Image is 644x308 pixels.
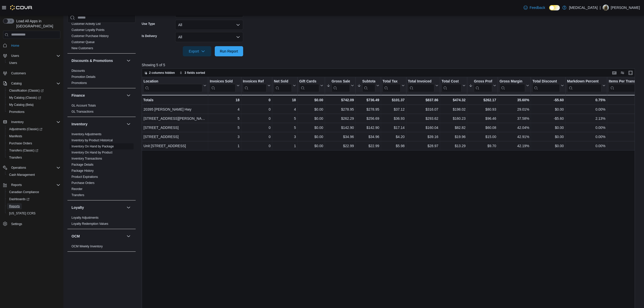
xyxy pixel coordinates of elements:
[567,79,601,92] div: Markdown Percent
[9,80,24,87] button: Catalog
[71,163,94,166] a: Package Details
[9,89,44,93] span: Classification (Classic)
[383,125,405,131] div: $17.14
[600,5,601,11] p: |
[71,110,94,114] span: GL Transactions
[7,95,43,101] a: My Catalog (Classic)
[532,79,560,92] div: Total Discount
[142,22,155,26] label: Use Type
[299,79,319,84] div: Gift Cards
[9,221,24,227] a: Settings
[9,70,28,76] a: Customers
[499,106,529,112] div: 29.01%
[175,32,243,42] button: All
[220,49,238,54] span: Run Report
[499,79,525,84] div: Gross Margin
[210,125,239,131] div: 5
[183,46,211,56] button: Export
[469,106,496,112] div: $80.93
[5,108,62,115] button: Promotions
[142,34,157,38] label: Is Delivery
[442,79,461,92] div: Total Cost
[299,79,323,92] button: Gift Cards
[7,147,60,153] span: Transfers (Classic)
[71,46,93,50] span: New Customers
[274,97,296,103] div: 18
[332,79,350,84] div: Gross Sales
[9,173,35,177] span: Cash Management
[5,59,62,66] button: Users
[67,102,136,117] div: Finance
[243,134,270,140] div: 0
[7,95,60,101] span: My Catalog (Classic)
[442,134,466,140] div: $19.96
[327,106,354,112] div: $278.95
[567,106,605,112] div: 0.00%
[5,126,62,133] a: Adjustments (Classic)
[1,80,62,87] button: Catalog
[71,187,82,191] a: Reorder
[9,220,60,227] span: Settings
[7,140,34,146] a: Purchase Orders
[408,97,438,103] div: $837.86
[469,115,496,122] div: $96.46
[210,134,239,140] div: 3
[143,97,206,103] div: Totals
[9,42,60,49] span: Home
[5,133,62,140] button: Manifests
[442,125,466,131] div: $82.82
[549,5,560,10] input: Dark Mode
[9,96,41,100] span: My Catalog (Classic)
[11,81,22,85] span: Catalog
[7,140,60,146] span: Purchase Orders
[522,3,547,13] a: Feedback
[383,79,401,84] div: Total Tax
[1,220,62,227] button: Settings
[243,143,270,149] div: 0
[7,102,36,108] a: My Catalog (Beta)
[9,43,21,49] a: Home
[243,106,270,112] div: 0
[357,115,379,122] div: $256.69
[71,34,109,38] span: Customer Purchase History
[327,79,354,92] button: Gross Sales
[357,106,379,112] div: $278.95
[274,79,292,84] div: Net Sold
[7,196,60,202] span: Dashboards
[532,79,564,92] button: Total Discount
[299,143,323,149] div: $0.00
[7,172,37,178] a: Cash Management
[243,79,270,92] button: Invoices Ref
[9,182,60,188] span: Reports
[567,79,605,92] button: Markdown Percent
[362,79,375,92] div: Subtotal
[7,60,19,66] a: Users
[71,234,80,239] h3: OCM
[530,5,545,10] span: Feedback
[532,125,564,131] div: $0.00
[1,42,62,49] button: Home
[185,71,205,75] span: 3 fields sorted
[71,151,112,154] a: Inventory On Hand by Product
[9,103,34,107] span: My Catalog (Beta)
[469,97,496,103] div: $262.17
[71,234,124,239] button: OCM
[71,138,113,142] span: Inventory by Product Historical
[532,134,564,140] div: $0.00
[71,40,95,44] span: Customer Queue
[71,132,101,136] a: Inventory Adjustments
[469,79,496,92] button: Gross Profit
[243,115,270,122] div: 0
[210,97,239,103] div: 18
[9,119,26,125] button: Inventory
[499,134,529,140] div: 42.91%
[9,119,60,125] span: Inventory
[71,222,108,226] a: Loyalty Redemption Values
[67,68,136,88] div: Discounts & Promotions
[71,193,84,197] a: Transfers
[71,69,85,73] a: Discounts
[71,104,96,107] a: GL Account Totals
[144,115,206,122] div: [STREET_ADDRESS][PERSON_NAME]
[5,203,62,210] button: Reports
[126,204,132,211] button: Loyalty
